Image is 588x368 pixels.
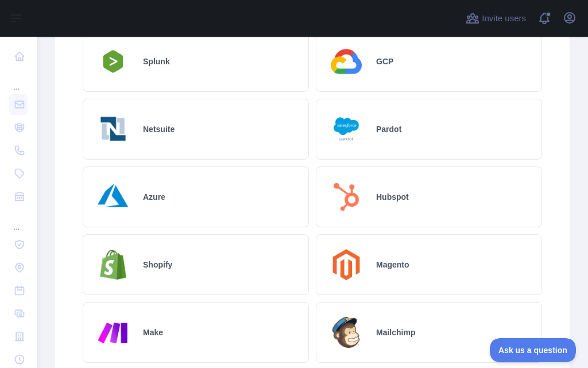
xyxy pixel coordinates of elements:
[92,312,134,353] img: Logo
[326,41,367,82] img: Logo
[376,327,415,338] h2: Mailchimp
[92,176,134,218] img: Logo
[326,109,367,150] img: Logo
[376,56,393,67] h2: GCP
[326,176,367,218] img: Logo
[9,69,28,92] div: ...
[92,244,134,285] img: Logo
[376,259,409,270] h2: Magento
[490,338,577,362] iframe: Toggle Customer Support
[143,327,163,338] h2: Make
[9,209,28,232] div: ...
[463,9,528,28] button: Invite users
[92,46,134,77] img: Logo
[326,312,367,353] img: Logo
[143,191,165,203] h2: Azure
[143,56,170,67] h2: Splunk
[326,244,367,285] img: Logo
[376,123,401,135] h2: Pardot
[92,109,134,150] img: Logo
[143,259,172,270] h2: Shopify
[482,12,526,25] span: Invite users
[376,191,409,203] h2: Hubspot
[143,123,175,135] h2: Netsuite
